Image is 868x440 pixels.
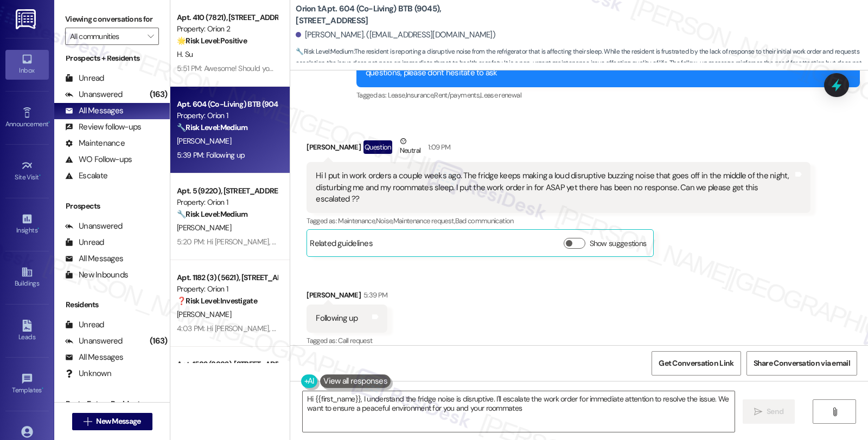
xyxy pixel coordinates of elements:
[177,49,193,59] span: H. Su
[5,157,49,186] a: Site Visit •
[177,359,277,370] div: Apt. 1582 (8882), [STREET_ADDRESS]
[480,90,521,100] span: Lease renewal
[84,417,92,426] i: 
[147,86,170,103] div: (163)
[177,272,277,283] div: Apt. 1182 (3) (5621), [STREET_ADDRESS]
[659,358,733,369] span: Get Conversation Link
[177,122,247,132] strong: 🔧 Risk Level: Medium
[54,200,170,212] div: Prospects
[54,299,170,310] div: Residents
[39,172,41,179] span: •
[406,90,435,100] span: Insurance ,
[177,309,231,319] span: [PERSON_NAME]
[65,253,123,264] div: All Messages
[177,23,277,35] div: Property: Orion 2
[177,63,491,73] div: 5:51 PM: Awesome! Should you have other concerns, please feel free to reach out. Have a great day!
[316,313,358,324] div: Following up
[376,216,393,225] span: Noise ,
[831,407,839,416] i: 
[65,154,132,165] div: WO Follow-ups
[5,263,49,292] a: Buildings
[65,221,123,232] div: Unanswered
[177,36,247,46] strong: 🌟 Risk Level: Positive
[54,398,170,410] div: Past + Future Residents
[177,136,231,146] span: [PERSON_NAME]
[177,185,277,197] div: Apt. 5 (9220), [STREET_ADDRESS]
[5,370,49,399] a: Templates •
[296,46,868,81] span: : The resident is reporting a disruptive noise from the refrigerator that is affecting their slee...
[307,135,810,162] div: [PERSON_NAME]
[148,32,154,41] i: 
[65,269,128,281] div: New Inbounds
[746,351,857,376] button: Share Conversation via email
[42,385,43,392] span: •
[363,140,392,154] div: Question
[5,50,49,79] a: Inbox
[70,28,142,45] input: All communities
[425,141,450,153] div: 1:09 PM
[356,87,860,103] div: Tagged as:
[65,121,141,133] div: Review follow-ups
[307,289,387,305] div: [PERSON_NAME]
[65,319,104,331] div: Unread
[65,170,107,182] div: Escalate
[393,216,455,225] span: Maintenance request ,
[37,225,39,232] span: •
[177,209,247,219] strong: 🔧 Risk Level: Medium
[296,29,495,41] div: [PERSON_NAME]. ([EMAIL_ADDRESS][DOMAIN_NAME])
[316,170,793,205] div: Hi I put in work orders a couple weeks ago. The fridge keeps making a loud disruptive buzzing noi...
[16,9,38,29] img: ResiDesk Logo
[296,3,513,27] b: Orion 1: Apt. 604 (Co-Living) BTB (9045), [STREET_ADDRESS]
[177,197,277,208] div: Property: Orion 1
[303,391,735,432] textarea: Hi {{first_name}}, I understand the fridge noise is disruptive. I'll escalate the work order for ...
[338,216,375,225] span: Maintenance ,
[590,238,647,249] label: Show suggestions
[54,53,170,64] div: Prospects + Residents
[743,399,795,424] button: Send
[65,352,123,363] div: All Messages
[65,105,123,117] div: All Messages
[177,12,277,23] div: Apt. 410 (7821), [STREET_ADDRESS][PERSON_NAME]
[177,223,231,232] span: [PERSON_NAME]
[177,150,245,160] div: 5:39 PM: Following up
[65,237,104,248] div: Unread
[767,406,783,417] span: Send
[307,213,810,229] div: Tagged as:
[307,333,387,348] div: Tagged as:
[177,283,277,295] div: Property: Orion 1
[72,413,152,430] button: New Message
[652,351,741,376] button: Get Conversation Link
[361,289,387,301] div: 5:39 PM
[434,90,480,100] span: Rent/payments ,
[65,368,111,379] div: Unknown
[338,336,372,345] span: Call request
[65,138,125,149] div: Maintenance
[398,135,423,158] div: Neutral
[177,110,277,121] div: Property: Orion 1
[296,47,353,56] strong: 🔧 Risk Level: Medium
[455,216,514,225] span: Bad communication
[310,238,373,254] div: Related guidelines
[65,335,123,347] div: Unanswered
[65,11,159,28] label: Viewing conversations for
[5,210,49,239] a: Insights •
[65,89,123,100] div: Unanswered
[65,73,104,84] div: Unread
[177,296,257,306] strong: ❓ Risk Level: Investigate
[5,316,49,346] a: Leads
[754,407,762,416] i: 
[754,358,850,369] span: Share Conversation via email
[177,99,277,110] div: Apt. 604 (Co-Living) BTB (9045), [STREET_ADDRESS]
[48,119,50,126] span: •
[388,90,406,100] span: Lease ,
[147,333,170,350] div: (163)
[96,416,141,427] span: New Message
